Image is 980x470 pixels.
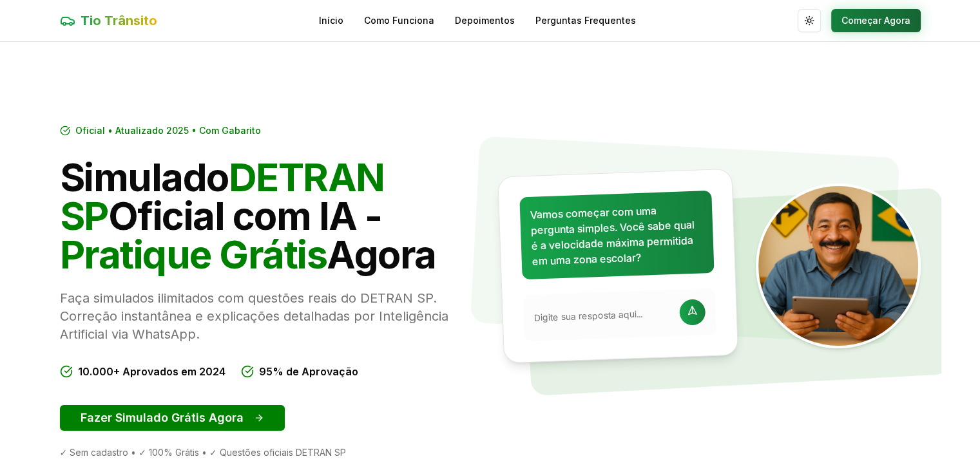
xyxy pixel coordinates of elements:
a: Perguntas Frequentes [535,14,636,27]
a: Tio Trânsito [60,12,157,30]
span: 95% de Aprovação [259,364,358,379]
span: Oficial • Atualizado 2025 • Com Gabarito [75,124,261,137]
a: Como Funciona [364,14,434,27]
p: Faça simulados ilimitados com questões reais do DETRAN SP. Correção instantânea e explicações det... [60,289,480,343]
span: Pratique Grátis [60,231,327,277]
p: Vamos começar com uma pergunta simples. Você sabe qual é a velocidade máxima permitida em uma zon... [530,201,703,268]
a: Depoimentos [455,14,515,27]
input: Digite sua resposta aqui... [533,306,672,324]
div: ✓ Sem cadastro • ✓ 100% Grátis • ✓ Questões oficiais DETRAN SP [60,446,480,459]
span: Tio Trânsito [81,12,157,30]
button: Fazer Simulado Grátis Agora [60,405,285,431]
a: Início [319,14,343,27]
img: Tio Trânsito [756,183,921,348]
span: 10.000+ Aprovados em 2024 [78,364,226,379]
button: Começar Agora [831,9,921,32]
h1: Simulado Oficial com IA - Agora [60,158,480,274]
span: DETRAN SP [60,154,385,239]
